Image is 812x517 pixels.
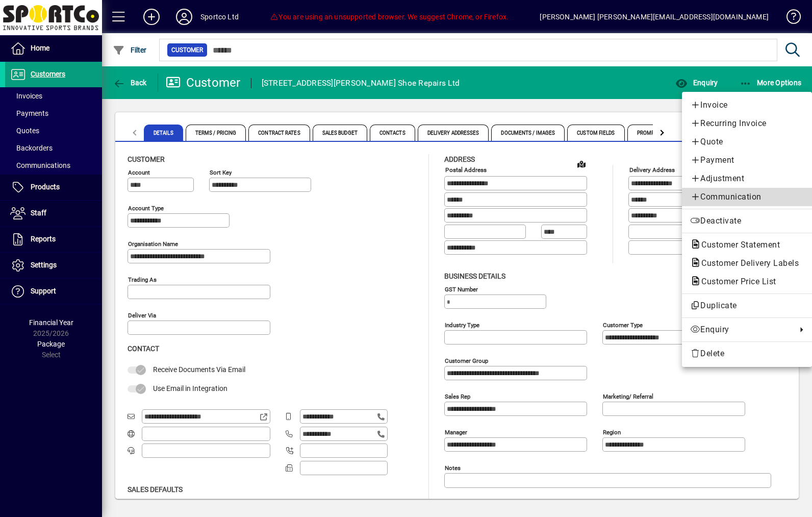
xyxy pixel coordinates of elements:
[682,212,812,230] button: Deactivate customer
[690,240,785,250] span: Customer Statement
[690,348,804,360] span: Delete
[690,277,781,286] span: Customer Price List
[690,191,804,203] span: Communication
[690,154,804,166] span: Payment
[690,136,804,148] span: Quote
[690,99,804,111] span: Invoice
[690,215,804,227] span: Deactivate
[690,173,804,185] span: Adjustment
[690,324,792,336] span: Enquiry
[690,258,804,268] span: Customer Delivery Labels
[690,117,804,130] span: Recurring Invoice
[690,300,804,312] span: Duplicate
